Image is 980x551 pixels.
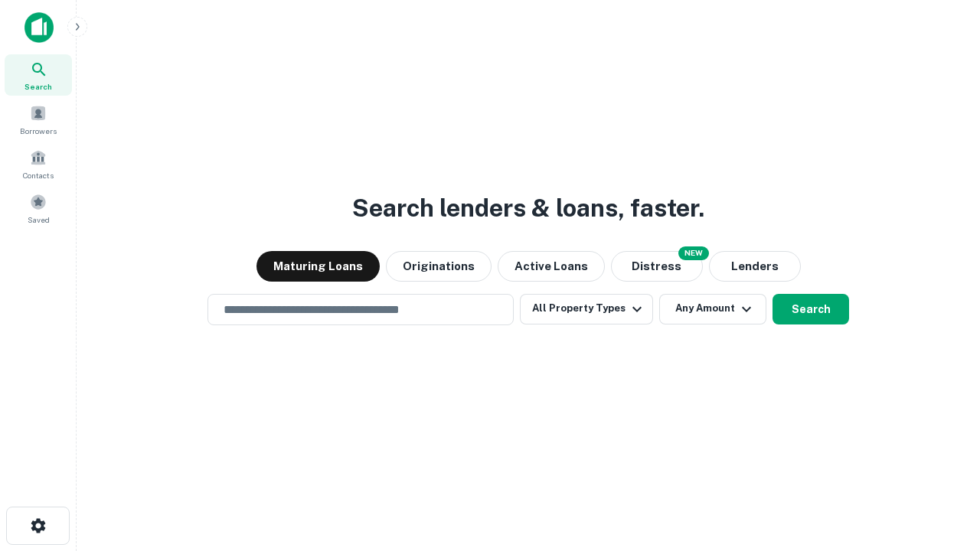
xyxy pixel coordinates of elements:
button: Active Loans [498,251,605,282]
button: Search [773,294,849,324]
button: Any Amount [659,294,766,324]
span: Search [24,80,52,93]
span: Contacts [23,169,54,181]
a: Borrowers [5,99,72,140]
div: NEW [678,246,709,260]
button: Originations [386,251,492,282]
h3: Search lenders & loans, faster. [352,190,704,227]
a: Contacts [5,143,72,184]
a: Saved [5,187,72,229]
span: Borrowers [20,125,57,137]
button: Lenders [709,251,801,282]
button: Maturing Loans [256,251,380,282]
span: Saved [28,214,50,226]
a: Search [5,54,72,96]
img: capitalize-icon.png [24,12,54,43]
iframe: Chat Widget [903,429,980,502]
button: Search distressed loans with lien and other non-mortgage details. [611,251,703,282]
button: All Property Types [520,294,653,324]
